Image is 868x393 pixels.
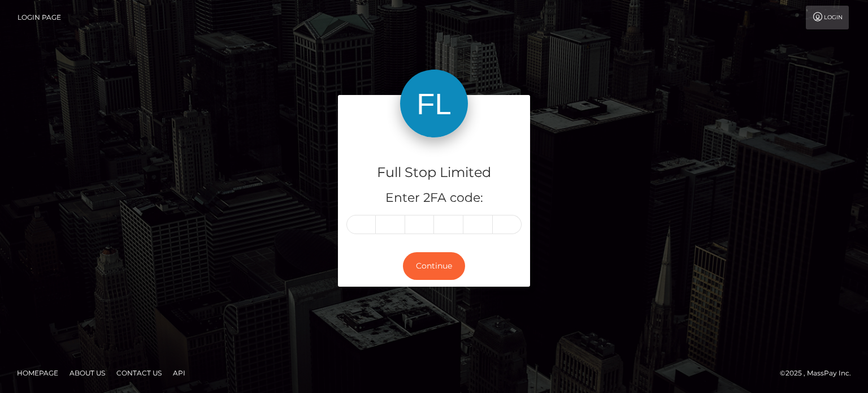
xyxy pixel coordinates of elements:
[12,364,63,382] a: Homepage
[18,6,61,29] a: Login Page
[403,252,465,280] button: Continue
[346,163,522,183] h4: Full Stop Limited
[65,364,110,382] a: About Us
[112,364,166,382] a: Contact Us
[806,6,849,29] a: Login
[168,364,190,382] a: API
[346,189,522,207] h5: Enter 2FA code:
[400,70,468,137] img: Full Stop Limited
[780,367,860,379] div: © 2025 , MassPay Inc.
